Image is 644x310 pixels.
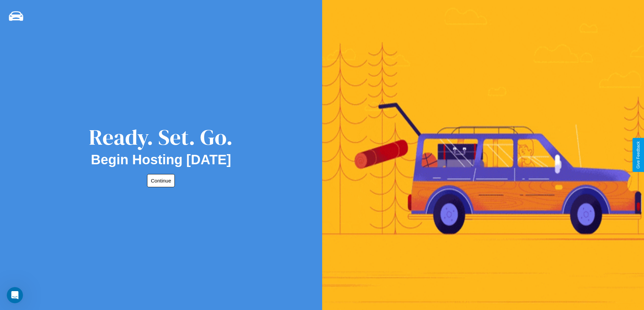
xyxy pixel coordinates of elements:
h2: Begin Hosting [DATE] [91,152,231,167]
div: Ready. Set. Go. [89,122,233,152]
button: Continue [147,174,175,187]
iframe: Intercom live chat [7,287,23,303]
div: Give Feedback [636,141,641,169]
